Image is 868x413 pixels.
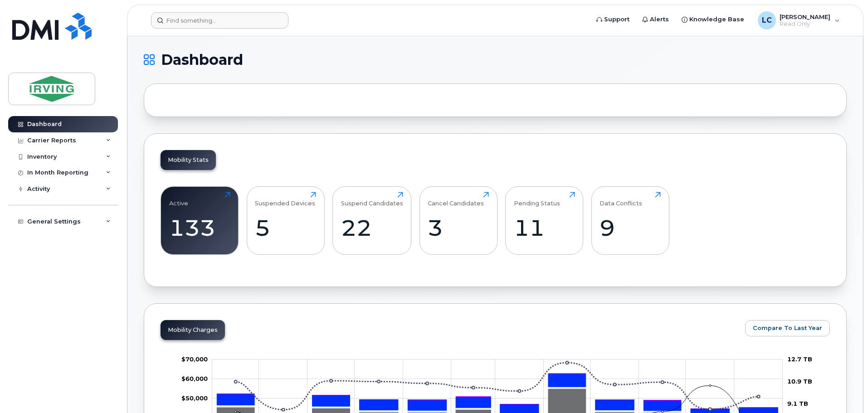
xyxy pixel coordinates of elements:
div: Suspend Candidates [341,192,403,207]
g: $0 [181,355,208,363]
a: Suspend Candidates22 [341,192,403,250]
div: Suspended Devices [255,192,315,207]
div: 5 [255,214,316,241]
div: 3 [428,214,489,241]
span: Dashboard [161,53,243,67]
div: Data Conflicts [600,192,642,207]
tspan: 12.7 TB [787,355,812,363]
tspan: $50,000 [181,394,208,402]
div: 9 [600,214,661,241]
span: Compare To Last Year [753,324,822,332]
div: 11 [514,214,575,241]
div: Active [169,192,188,207]
tspan: 10.9 TB [787,378,812,385]
a: Active133 [169,192,230,250]
a: Suspended Devices5 [255,192,316,250]
g: $0 [181,394,208,402]
a: Cancel Candidates3 [428,192,489,250]
tspan: $60,000 [181,375,208,382]
tspan: 9.1 TB [787,400,808,407]
div: 22 [341,214,403,241]
g: $0 [181,375,208,382]
div: Pending Status [514,192,560,207]
a: Data Conflicts9 [600,192,661,250]
a: Pending Status11 [514,192,575,250]
div: 133 [169,214,230,241]
button: Compare To Last Year [745,320,830,336]
div: Cancel Candidates [428,192,484,207]
tspan: $70,000 [181,355,208,363]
